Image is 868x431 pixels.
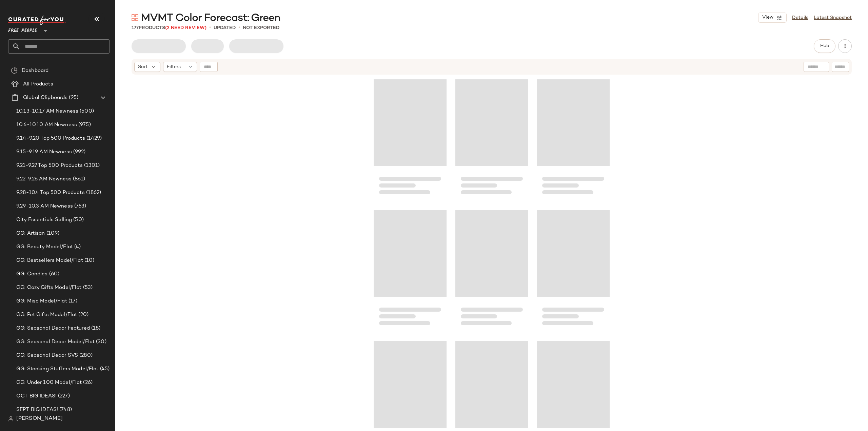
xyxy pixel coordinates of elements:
[16,415,63,423] span: [PERSON_NAME]
[11,67,18,74] img: svg%3e
[758,13,787,23] button: View
[16,284,82,292] span: GG: Cozy Gifts Model/Flat
[72,148,86,156] span: (992)
[90,325,101,332] span: (18)
[16,107,78,115] span: 10.13-10.17 AM Newness
[141,12,280,25] span: MVMT Color Forecast: Green
[16,243,73,251] span: GG: Beauty Model/Flat
[82,379,93,387] span: (26)
[8,16,66,25] img: cfy_white_logo.C9jOOHJF.svg
[16,216,72,224] span: City Essentials Selling
[16,202,73,210] span: 9.29-10.3 AM Newness
[16,406,58,414] span: SEPT BIG IDEAS!
[48,270,60,278] span: (60)
[72,216,84,224] span: (50)
[58,406,72,414] span: (748)
[16,175,72,183] span: 9.22-9.26 AM Newness
[243,24,279,32] p: Not Exported
[16,352,78,359] span: GG: Seasonal Decor SVS
[77,311,88,319] span: (20)
[22,67,48,75] span: Dashboard
[72,175,85,183] span: (861)
[16,392,57,400] span: OCT BIG IDEAS!
[8,23,37,35] span: Free People
[167,63,181,71] span: Filters
[132,25,139,31] span: 177
[8,416,14,422] img: svg%3e
[83,162,100,170] span: (1301)
[85,189,101,197] span: (1862)
[95,338,106,346] span: (30)
[820,43,829,49] span: Hub
[165,25,206,31] span: (2 Need Review)
[16,189,85,197] span: 9.28-10.4 Top 500 Products
[455,77,528,202] div: Loading...
[16,365,99,373] span: GG: Stocking Stuffers Model/Flat
[85,135,102,142] span: (1429)
[214,24,236,32] p: updated
[762,15,773,20] span: View
[455,208,528,333] div: Loading...
[23,80,53,88] span: All Products
[374,208,447,333] div: Loading...
[16,230,45,237] span: GG: Artisan
[99,365,110,373] span: (45)
[814,39,835,53] button: Hub
[57,392,70,400] span: (227)
[16,297,67,305] span: GG: Misc Model/Flat
[78,107,94,115] span: (500)
[82,284,93,292] span: (53)
[16,257,83,265] span: GG: Bestsellers Model/Flat
[132,24,206,32] div: Products
[132,14,138,21] img: svg%3e
[45,230,60,237] span: (109)
[16,162,83,170] span: 9.21-9.27 Top 500 Products
[238,24,240,32] span: •
[537,77,610,202] div: Loading...
[16,148,72,156] span: 9.15-9.19 AM Newness
[16,379,82,387] span: GG: Under 100 Model/Flat
[73,243,81,251] span: (4)
[374,77,447,202] div: Loading...
[537,208,610,333] div: Loading...
[77,121,91,129] span: (975)
[792,14,808,21] a: Details
[67,94,78,102] span: (25)
[814,14,852,21] a: Latest Snapshot
[67,297,78,305] span: (17)
[16,338,95,346] span: GG: Seasonal Decor Model/Flat
[138,63,148,71] span: Sort
[16,270,48,278] span: GG: Candles
[23,94,67,102] span: Global Clipboards
[16,311,77,319] span: GG: Pet Gifts Model/Flat
[73,202,86,210] span: (763)
[16,135,85,142] span: 9.14-9.20 Top 500 Products
[78,352,93,359] span: (280)
[83,257,95,265] span: (10)
[16,325,90,332] span: GG: Seasonal Decor Featured
[209,24,211,32] span: •
[16,121,77,129] span: 10.6-10.10 AM Newness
